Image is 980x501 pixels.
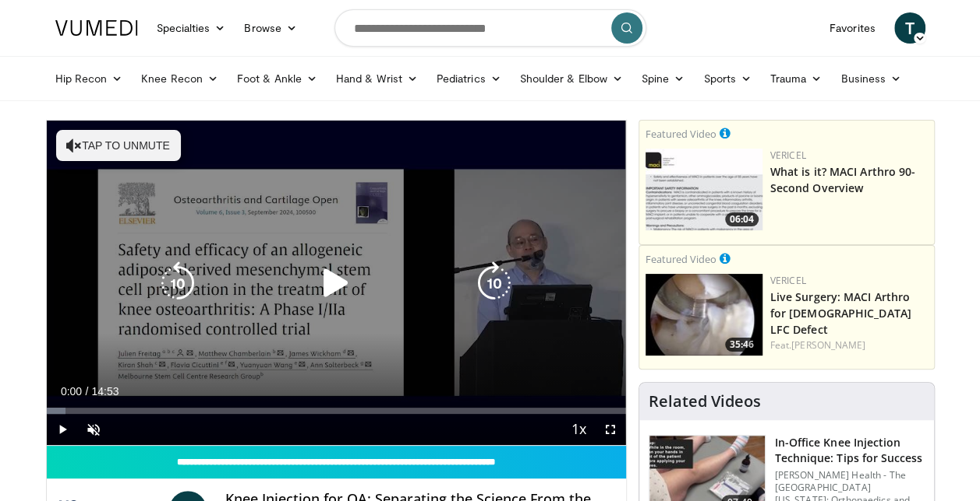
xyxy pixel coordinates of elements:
[646,274,762,356] a: 35:46
[86,385,89,398] span: /
[55,20,138,36] img: VuMedi Logo
[770,274,806,287] a: Vericel
[595,414,626,445] button: Fullscreen
[564,414,595,445] button: Playback Rate
[511,63,632,94] a: Shoulder & Elbow
[791,338,865,352] a: [PERSON_NAME]
[770,149,806,162] a: Vericel
[632,63,694,94] a: Spine
[725,212,759,226] span: 06:04
[770,289,911,337] a: Live Surgery: MACI Arthro for [DEMOGRAPHIC_DATA] LFC Defect
[649,392,761,411] h4: Related Videos
[775,435,925,466] h3: In-Office Knee Injection Technique: Tips for Success
[894,12,925,44] a: T
[646,127,716,141] small: Featured Video
[820,12,885,44] a: Favorites
[235,12,306,44] a: Browse
[770,338,928,352] div: Feat.
[831,63,911,94] a: Business
[694,63,761,94] a: Sports
[47,408,626,414] div: Progress Bar
[646,274,762,356] img: eb023345-1e2d-4374-a840-ddbc99f8c97c.150x105_q85_crop-smart_upscale.jpg
[56,130,181,161] button: Tap to unmute
[132,63,228,94] a: Knee Recon
[646,149,762,230] a: 06:04
[761,63,832,94] a: Trauma
[646,149,762,230] img: aa6cc8ed-3dbf-4b6a-8d82-4a06f68b6688.150x105_q85_crop-smart_upscale.jpg
[78,414,109,445] button: Unmute
[91,385,119,398] span: 14:53
[327,63,427,94] a: Hand & Wrist
[427,63,511,94] a: Pediatrics
[770,164,916,195] a: What is it? MACI Arthro 90-Second Overview
[61,385,82,398] span: 0:00
[147,12,235,44] a: Specialties
[47,414,78,445] button: Play
[46,63,133,94] a: Hip Recon
[47,121,626,446] video-js: Video Player
[646,252,716,266] small: Featured Video
[228,63,327,94] a: Foot & Ankle
[334,9,646,47] input: Search topics, interventions
[725,338,759,352] span: 35:46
